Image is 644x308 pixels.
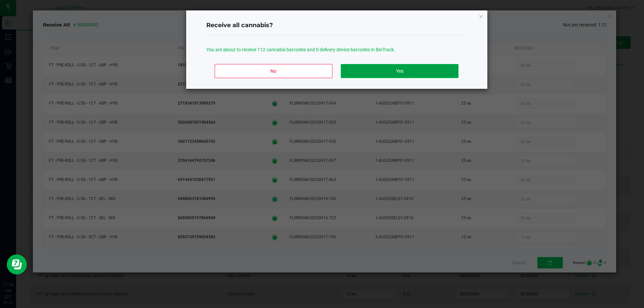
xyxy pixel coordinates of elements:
h4: Receive all cannabis? [206,21,467,30]
button: Yes [341,64,458,78]
button: Close [479,12,483,20]
button: No [215,64,332,78]
p: You are about to receive 112 cannabis barcodes and 0 delivery device barcodes in BioTrack. [206,46,467,53]
iframe: Resource center [7,254,27,274]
